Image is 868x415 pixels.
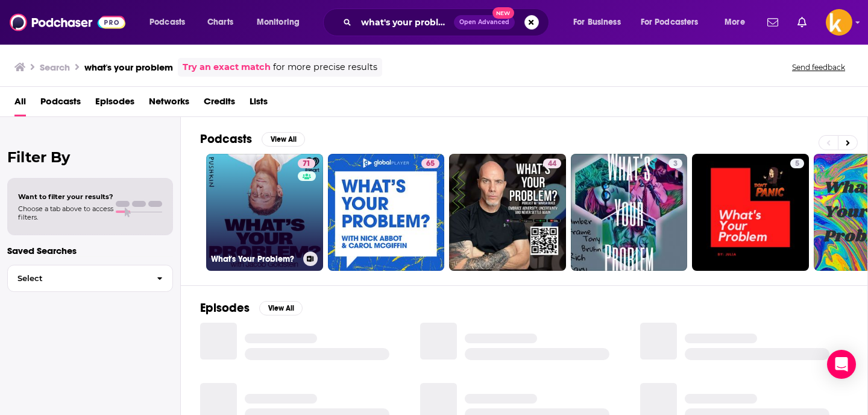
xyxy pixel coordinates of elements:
a: Networks [149,92,189,116]
span: New [492,7,514,19]
a: EpisodesView All [200,300,303,315]
button: open menu [248,13,315,32]
a: 3 [668,159,682,168]
span: For Podcasters [641,14,699,31]
a: Episodes [95,92,134,116]
span: Podcasts [149,14,185,31]
button: Select [7,265,173,292]
a: 71What's Your Problem? [206,154,323,271]
div: Open Intercom Messenger [827,350,856,379]
span: More [725,14,745,31]
h3: what's your problem [84,62,173,73]
input: Search podcasts, credits, & more... [356,13,454,32]
span: for more precise results [273,60,377,74]
img: Podchaser - Follow, Share and Rate Podcasts [10,11,125,34]
span: For Business [573,14,621,31]
span: 44 [548,158,556,170]
span: Logged in as sshawan [826,9,852,36]
span: Select [8,274,147,282]
a: All [14,92,26,116]
h2: Episodes [200,300,250,315]
img: User Profile [826,9,852,36]
span: Charts [207,14,233,31]
button: open menu [633,13,716,32]
p: Saved Searches [7,245,173,256]
a: Credits [204,92,235,116]
a: Charts [200,13,241,32]
span: Open Advanced [459,19,509,25]
button: open menu [141,13,201,32]
span: 5 [795,158,799,170]
a: 5 [790,159,804,168]
h3: What's Your Problem? [211,254,298,264]
span: Choose a tab above to access filters. [18,204,113,221]
span: 3 [673,158,678,170]
a: 44 [449,154,566,271]
button: View All [262,132,305,147]
button: open menu [565,13,636,32]
div: Search podcasts, credits, & more... [335,8,561,36]
a: Podcasts [40,92,81,116]
a: 65 [421,159,439,168]
a: 71 [298,159,315,168]
button: Send feedback [788,62,849,72]
span: 71 [303,158,310,170]
a: Try an exact match [183,60,271,74]
button: Open AdvancedNew [454,15,515,30]
span: Monitoring [257,14,300,31]
a: PodcastsView All [200,131,305,147]
a: 5 [692,154,809,271]
span: 65 [426,158,435,170]
h2: Podcasts [200,131,252,147]
a: Show notifications dropdown [763,12,783,33]
span: Want to filter your results? [18,192,113,201]
a: 44 [543,159,561,168]
a: Show notifications dropdown [793,12,811,33]
h3: Search [40,62,70,73]
button: Show profile menu [826,9,852,36]
button: open menu [716,13,760,32]
a: Lists [250,92,268,116]
a: 3 [571,154,688,271]
a: 65 [328,154,445,271]
h2: Filter By [7,148,173,166]
button: View All [259,301,303,315]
